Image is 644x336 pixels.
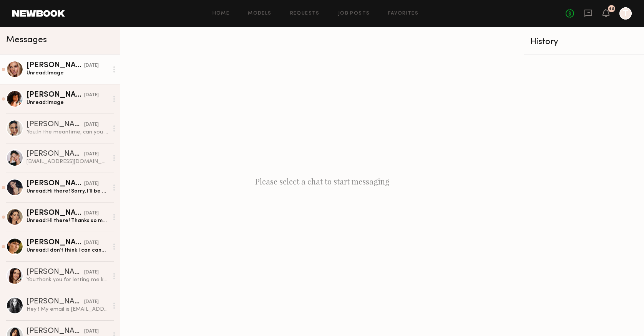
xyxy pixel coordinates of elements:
[27,69,108,77] div: Unread: Image
[27,217,108,224] div: Unread: Hi there! Thanks so much for reaching out! I actually am heading out of town on the 30th ...
[27,158,108,165] div: [EMAIL_ADDRESS][DOMAIN_NAME]
[619,7,632,20] a: T
[27,128,108,136] div: You: In the meantime, can you send me a current picture of your hair?
[120,27,524,336] div: Please select a chat to start messaging
[212,11,230,16] a: Home
[27,91,84,99] div: [PERSON_NAME]
[609,7,614,11] div: 48
[84,62,99,69] div: [DATE]
[84,180,99,188] div: [DATE]
[27,247,108,254] div: Unread: I don’t think I can cancel it, unfortunately.
[84,298,99,306] div: [DATE]
[84,92,99,99] div: [DATE]
[338,11,370,16] a: Job Posts
[27,209,84,217] div: [PERSON_NAME]
[27,188,108,195] div: Unread: Hi there! Sorry, I’ll be out of town on the 30th. Let me know if you shoot again :)
[27,62,84,69] div: [PERSON_NAME]
[6,36,47,44] span: Messages
[248,11,271,16] a: Models
[84,121,99,128] div: [DATE]
[388,11,418,16] a: Favorites
[290,11,320,16] a: Requests
[27,99,108,106] div: Unread: Image
[27,268,84,276] div: [PERSON_NAME]
[27,150,84,158] div: [PERSON_NAME]
[84,239,99,247] div: [DATE]
[84,269,99,276] div: [DATE]
[27,298,84,306] div: [PERSON_NAME]
[27,328,84,335] div: [PERSON_NAME]
[27,239,84,247] div: [PERSON_NAME]
[27,121,84,128] div: [PERSON_NAME]
[84,151,99,158] div: [DATE]
[530,38,638,46] div: History
[84,328,99,335] div: [DATE]
[84,210,99,217] div: [DATE]
[27,180,84,188] div: [PERSON_NAME]
[27,276,108,283] div: You: thank you for letting me know!
[27,306,108,313] div: Hey ! My email is [EMAIL_ADDRESS][DOMAIN_NAME] ! Yes I’m going to definitely try to get my nails ...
